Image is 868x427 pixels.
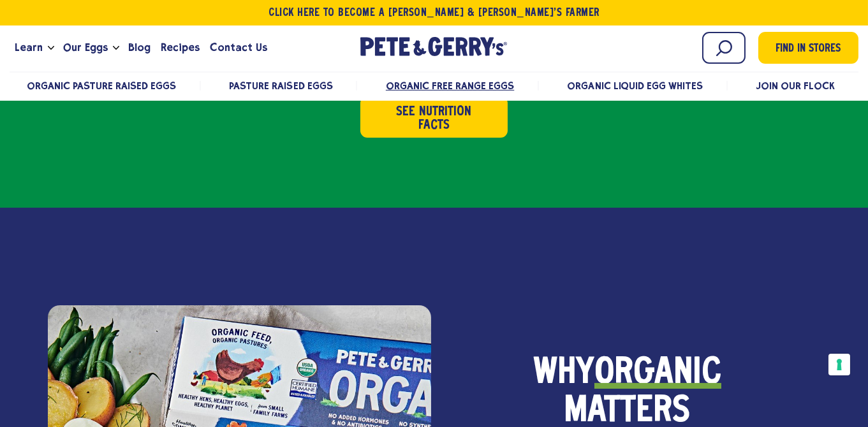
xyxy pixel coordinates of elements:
[27,80,177,92] a: Organic Pasture Raised Eggs
[205,31,272,65] a: Contact Us
[15,40,43,55] span: Learn
[594,354,721,393] strong: Organic
[229,80,332,92] a: Pasture Raised Eggs
[48,46,54,50] button: Open the dropdown menu for Learn
[128,40,151,55] span: Blog
[776,41,841,58] span: Find in Stores
[702,32,746,64] input: Search
[58,31,113,65] a: Our Eggs
[567,80,703,92] a: Organic Liquid Egg Whites
[63,40,108,55] span: Our Eggs
[828,354,850,375] button: Your consent preferences for tracking technologies
[210,40,267,55] span: Contact Us
[758,32,858,64] a: Find in Stores
[156,31,205,65] a: Recipes
[113,46,119,50] button: Open the dropdown menu for Our Eggs
[360,96,508,138] button: See Nutrition Facts
[386,80,514,92] a: Organic Free Range Eggs
[123,31,156,65] a: Blog
[756,80,835,92] a: Join Our Flock
[161,40,200,55] span: Recipes
[10,71,858,99] nav: desktop product menu
[10,31,48,65] a: Learn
